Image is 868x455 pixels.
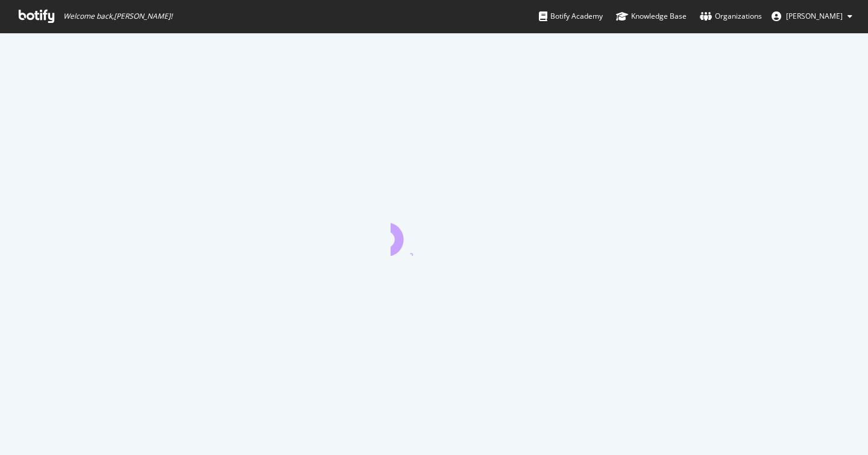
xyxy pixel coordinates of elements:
[63,11,172,21] span: Welcome back, [PERSON_NAME] !
[616,10,687,22] div: Knowledge Base
[539,10,603,22] div: Botify Academy
[391,212,477,256] div: animation
[700,10,762,22] div: Organizations
[786,11,843,21] span: Pierre Paqueton
[762,7,862,26] button: [PERSON_NAME]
